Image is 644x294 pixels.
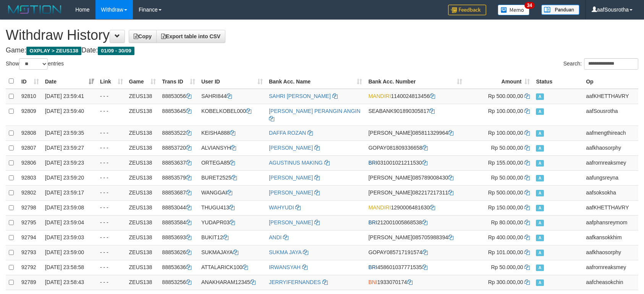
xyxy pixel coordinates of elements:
[18,215,42,230] td: 92795
[269,145,313,151] a: [PERSON_NAME]
[126,245,159,260] td: ZEUS138
[488,93,523,99] span: Rp 500.000,00
[198,126,266,140] td: KEISHA888
[134,33,152,39] span: Copy
[42,275,97,290] td: [DATE] 23:58:43
[18,200,42,215] td: 92798
[583,74,638,89] th: Op
[198,245,266,260] td: SUKMAJAYA
[365,155,465,170] td: 031001021211530
[488,204,523,211] span: Rp 150.000,00
[126,104,159,126] td: ZEUS138
[18,74,42,89] th: ID: activate to sort column ascending
[368,264,377,270] span: BRI
[159,170,198,185] td: 88853579
[266,74,365,89] th: Bank Acc. Name: activate to sort column ascending
[97,260,126,275] td: - - -
[198,170,266,185] td: BURET2525
[126,140,159,155] td: ZEUS138
[198,155,266,170] td: ORTEGA85
[126,126,159,140] td: ZEUS138
[368,219,377,225] span: BRI
[159,126,198,140] td: 88853522
[536,265,544,271] span: Approved
[42,230,97,245] td: [DATE] 23:59:03
[536,145,544,152] span: Approved
[269,130,306,136] a: DAFFA ROZAN
[368,279,377,285] span: BNI
[448,5,486,15] img: Feedback.jpg
[18,260,42,275] td: 92792
[18,104,42,126] td: 92809
[488,189,523,196] span: Rp 500.000,00
[269,204,294,211] a: WAHYUDI
[491,175,523,181] span: Rp 50.000,00
[126,74,159,89] th: Game: activate to sort column ascending
[583,260,638,275] td: aafrornreaksmey
[368,189,412,196] span: [PERSON_NAME]
[18,230,42,245] td: 92794
[269,249,301,255] a: SUKMA JAYA
[18,170,42,185] td: 92803
[536,279,544,286] span: Approved
[97,104,126,126] td: - - -
[269,108,361,114] a: [PERSON_NAME] PERANGIN ANGIN
[488,160,523,166] span: Rp 155.000,00
[488,249,523,255] span: Rp 101.000,00
[498,5,530,15] img: Button%20Memo.svg
[18,89,42,104] td: 92810
[269,219,313,225] a: [PERSON_NAME]
[97,89,126,104] td: - - -
[42,74,97,89] th: Date: activate to sort column ascending
[97,245,126,260] td: - - -
[368,93,391,99] span: MANDIRI
[198,89,266,104] td: SAHRI844
[126,185,159,200] td: ZEUS138
[126,260,159,275] td: ZEUS138
[198,74,266,89] th: User ID: activate to sort column ascending
[97,230,126,245] td: - - -
[269,160,323,166] a: AGUSTINUS MAKING
[583,185,638,200] td: aafsoksokha
[524,2,535,9] span: 34
[583,104,638,126] td: aafSousrotha
[488,108,523,114] span: Rp 100.000,00
[42,140,97,155] td: [DATE] 23:59:27
[18,140,42,155] td: 92807
[365,126,465,140] td: 085811329964
[583,230,638,245] td: aafkansokkhim
[583,155,638,170] td: aafrornreaksmey
[97,185,126,200] td: - - -
[159,74,198,89] th: Trans ID: activate to sort column ascending
[6,4,64,15] img: MOTION_logo.png
[365,89,465,104] td: 1140024813456
[368,175,412,181] span: [PERSON_NAME]
[198,185,266,200] td: WANGGAI
[269,175,313,181] a: [PERSON_NAME]
[198,260,266,275] td: ATTALARICK100
[18,155,42,170] td: 92806
[159,260,198,275] td: 88853636
[18,245,42,260] td: 92793
[536,235,544,241] span: Approved
[97,140,126,155] td: - - -
[126,200,159,215] td: ZEUS138
[488,279,523,285] span: Rp 300.000,00
[198,215,266,230] td: YUDAPR03
[18,185,42,200] td: 92802
[583,200,638,215] td: aafKHETTHAVRY
[42,89,97,104] td: [DATE] 23:59:41
[126,275,159,290] td: ZEUS138
[97,215,126,230] td: - - -
[126,230,159,245] td: ZEUS138
[126,170,159,185] td: ZEUS138
[368,204,391,211] span: MANDIRI
[129,30,157,43] a: Copy
[97,200,126,215] td: - - -
[18,126,42,140] td: 92808
[536,205,544,211] span: Approved
[365,104,465,126] td: 901890305817
[6,58,64,70] label: Show entries
[365,185,465,200] td: 082217217311
[6,28,638,43] h1: Withdraw History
